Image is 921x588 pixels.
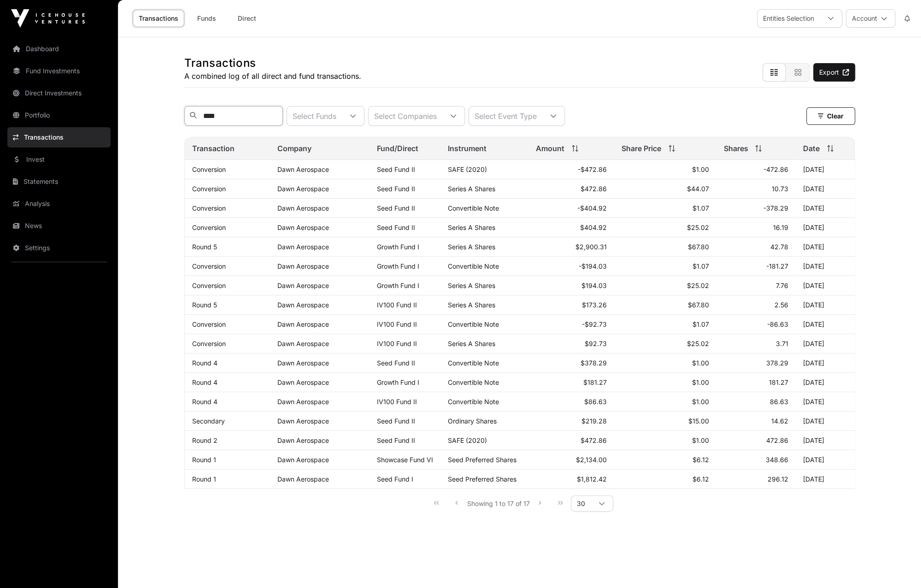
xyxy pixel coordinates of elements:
button: Account [846,9,895,28]
span: Showing 1 to 17 of 17 [467,500,530,507]
span: $1.07 [692,262,709,270]
td: [DATE] [796,392,855,412]
td: -$92.73 [528,315,614,334]
td: -$404.92 [528,199,614,218]
td: $404.92 [528,218,614,237]
a: Seed Fund I [377,475,413,483]
a: Dashboard [7,39,111,59]
span: Fund/Direct [377,143,418,154]
span: Instrument [448,143,487,154]
span: $67.80 [687,243,709,251]
span: Transaction [192,143,235,154]
div: Select Event Type [469,106,542,125]
span: $1.07 [692,204,709,212]
a: Conversion [192,282,226,289]
a: Conversion [192,340,226,347]
a: Dawn Aerospace [277,185,329,193]
span: Date [803,143,820,154]
td: $472.86 [528,431,614,450]
span: $1.00 [692,436,709,444]
td: [DATE] [796,218,855,237]
span: $1.00 [692,398,709,406]
td: $1,812.42 [528,470,614,489]
a: Growth Fund I [377,262,419,270]
span: Convertible Note [448,398,499,406]
span: $6.12 [692,456,709,464]
span: Convertible Note [448,262,499,270]
a: Dawn Aerospace [277,359,329,367]
span: -181.27 [766,262,788,270]
a: Conversion [192,165,226,173]
a: Round 2 [192,436,217,444]
span: 14.62 [771,417,788,425]
a: Seed Fund II [377,165,415,173]
span: $25.02 [686,340,709,347]
span: Seed Preferred Shares [448,456,516,464]
a: Dawn Aerospace [277,320,329,328]
td: [DATE] [796,450,855,470]
a: Dawn Aerospace [277,165,329,173]
span: -472.86 [763,165,788,173]
a: Dawn Aerospace [277,282,329,289]
a: IV100 Fund II [377,340,417,347]
td: [DATE] [796,334,855,353]
td: [DATE] [796,237,855,257]
span: $1.00 [692,378,709,386]
a: Portfolio [7,105,111,125]
td: $472.86 [528,179,614,199]
span: Amount [536,143,564,154]
a: Dawn Aerospace [277,243,329,251]
span: Series A Shares [448,340,495,347]
span: $44.07 [686,185,709,193]
a: Conversion [192,262,226,270]
a: IV100 Fund II [377,398,417,406]
span: SAFE (2020) [448,436,487,444]
td: [DATE] [796,179,855,199]
a: Round 1 [192,475,216,483]
a: Dawn Aerospace [277,417,329,425]
span: 3.71 [776,340,788,347]
a: Dawn Aerospace [277,398,329,406]
span: $1.00 [692,165,709,173]
td: [DATE] [796,295,855,315]
span: Ordinary Shares [448,417,497,425]
td: $378.29 [528,353,614,373]
a: Export [813,63,855,82]
td: [DATE] [796,353,855,373]
a: Funds [188,10,225,27]
a: Round 1 [192,456,216,464]
span: 7.76 [776,282,788,289]
a: IV100 Fund II [377,320,417,328]
a: Round 4 [192,359,217,367]
td: $194.03 [528,276,614,295]
span: Series A Shares [448,282,495,289]
a: Invest [7,149,111,170]
span: Convertible Note [448,204,499,212]
td: $86.63 [528,392,614,412]
a: Settings [7,238,111,258]
td: [DATE] [796,315,855,334]
td: $2,900.31 [528,237,614,257]
div: Chat Widget [875,544,921,588]
span: Shares [723,143,748,154]
a: Dawn Aerospace [277,301,329,309]
a: Dawn Aerospace [277,475,329,483]
a: Seed Fund II [377,359,415,367]
span: 472.86 [766,436,788,444]
a: Secondary [192,417,225,425]
span: 16.19 [773,223,788,231]
span: $25.02 [686,223,709,231]
a: Round 5 [192,301,217,309]
a: Seed Fund II [377,185,415,193]
a: Dawn Aerospace [277,223,329,231]
a: Growth Fund I [377,243,419,251]
a: Dawn Aerospace [277,378,329,386]
a: Analysis [7,194,111,214]
a: Conversion [192,204,226,212]
span: Convertible Note [448,320,499,328]
span: $25.02 [686,282,709,289]
span: $1.00 [692,359,709,367]
a: Seed Fund II [377,417,415,425]
td: $219.28 [528,412,614,431]
span: 86.63 [770,398,788,406]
